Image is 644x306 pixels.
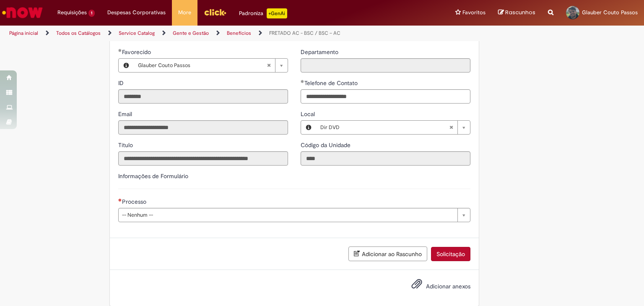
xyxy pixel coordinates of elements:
[239,8,287,18] div: Padroniza
[118,141,135,149] label: Somente leitura - Título
[348,246,427,261] button: Adicionar ao Rascunho
[118,141,135,149] span: Somente leitura - Título
[204,6,226,18] img: click_logo_yellow_360x200.png
[227,30,251,36] a: Benefícios
[138,59,267,72] span: Glauber Couto Passos
[118,172,188,180] label: Informações de Formulário
[107,8,166,17] span: Despesas Corporativas
[304,79,359,87] span: Telefone de Contato
[445,121,457,134] abbr: Limpar campo Local
[301,80,304,83] span: Obrigatório Preenchido
[118,120,288,135] input: Email
[118,110,134,118] span: Somente leitura - Email
[582,9,638,16] span: Glauber Couto Passos
[301,89,470,104] input: Telefone de Contato
[267,8,287,18] p: +GenAi
[118,151,288,166] input: Título
[262,59,275,72] abbr: Limpar campo Favorecido
[118,89,288,104] input: ID
[320,121,449,134] span: Dir DVD
[88,10,95,17] span: 1
[505,8,535,16] span: Rascunhos
[173,30,209,36] a: Gente e Gestão
[301,121,316,134] button: Local, Visualizar este registro Dir DVD
[1,4,44,21] img: ServiceNow
[301,48,340,56] span: Somente leitura - Departamento
[119,30,155,36] a: Service Catalog
[409,276,424,296] button: Adicionar anexos
[301,110,317,118] span: Local
[301,48,340,56] label: Somente leitura - Departamento
[178,8,191,17] span: More
[462,8,486,17] span: Favoritos
[426,283,470,290] span: Adicionar anexos
[9,30,38,36] a: Página inicial
[6,26,423,41] ul: Trilhas de página
[56,30,101,36] a: Todos os Catálogos
[118,198,122,202] span: Necessários
[122,198,148,205] span: Processo
[118,79,125,87] span: Somente leitura - ID
[118,49,122,52] span: Obrigatório Preenchido
[119,59,134,72] button: Favorecido, Visualizar este registro Glauber Couto Passos
[301,141,352,149] label: Somente leitura - Código da Unidade
[57,8,87,17] span: Requisições
[134,59,288,72] a: Glauber Couto PassosLimpar campo Favorecido
[316,121,470,134] a: Dir DVDLimpar campo Local
[118,79,125,87] label: Somente leitura - ID
[122,48,153,56] span: Necessários - Favorecido
[301,58,470,73] input: Departamento
[269,30,340,36] a: FRETADO AC - BSC / BSC – AC
[431,247,470,261] button: Solicitação
[498,9,535,17] a: Rascunhos
[122,208,453,222] span: -- Nenhum --
[301,141,352,149] span: Somente leitura - Código da Unidade
[118,110,134,118] label: Somente leitura - Email
[301,151,470,166] input: Código da Unidade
